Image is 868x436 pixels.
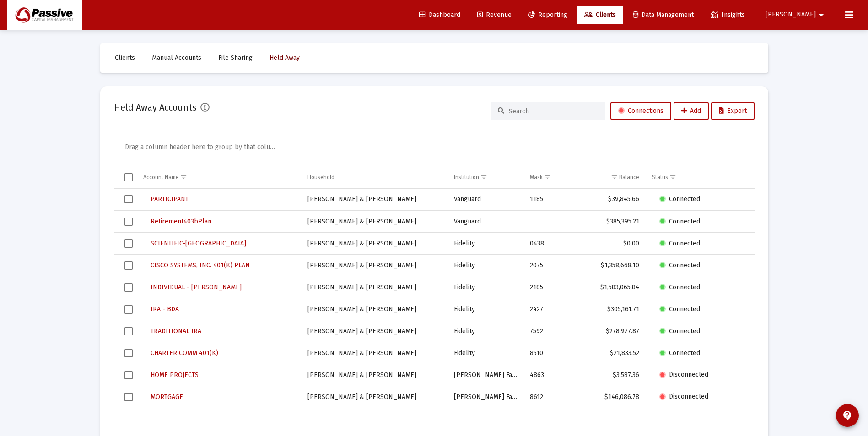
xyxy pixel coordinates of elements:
td: $3,587.36 [579,364,646,386]
div: Data grid toolbar [125,131,748,166]
td: $278,977.87 [579,320,646,342]
td: [PERSON_NAME] Fargo [447,386,523,408]
div: Account Name [143,174,179,181]
div: Select row [124,327,133,335]
span: Show filter options for column 'Institution' [480,174,487,181]
td: $1,583,065.84 [579,276,646,298]
div: Select row [124,261,133,270]
td: Column Institution [447,166,523,188]
span: PARTICIPANT [151,195,189,203]
span: Disconnected [669,393,708,401]
a: Dashboard [412,6,468,24]
div: Connected [652,305,746,314]
h2: Held Away Accounts [114,100,197,115]
div: Connected [652,239,746,248]
td: 2075 [523,255,579,276]
div: Mask [530,174,543,181]
a: IRA - BDA [143,300,186,319]
td: [PERSON_NAME] & [PERSON_NAME] [301,364,447,386]
a: HOME PROJECTS [143,366,206,384]
td: Vanguard [447,189,523,211]
mat-icon: arrow_drop_down [816,6,827,24]
div: Connected [652,327,746,336]
td: 4863 [523,364,579,386]
div: Select row [124,218,133,226]
span: Disconnected [669,371,708,379]
span: [PERSON_NAME] [766,11,816,19]
td: 1185 [523,189,579,211]
td: 8510 [523,342,579,364]
span: Show filter options for column 'Status' [669,174,676,181]
span: Clients [115,54,135,62]
span: SCIENTIFIC-[GEOGRAPHIC_DATA] [151,239,246,247]
td: [PERSON_NAME] & [PERSON_NAME] [301,276,447,298]
span: Reporting [528,11,567,19]
span: INDIVIDUAL - [PERSON_NAME] [151,283,242,291]
a: MORTGAGE [143,388,190,406]
td: Fidelity [447,276,523,298]
td: Column Account Name [137,166,301,188]
span: Revenue [477,11,512,19]
div: Connected [652,195,746,204]
div: Select row [124,305,133,314]
span: Manual Accounts [152,54,201,62]
td: 2185 [523,276,579,298]
a: Manual Accounts [145,49,209,67]
td: $0.00 [579,233,646,255]
td: [PERSON_NAME] & [PERSON_NAME] [301,298,447,320]
button: Connections [610,102,671,120]
span: Retirement403bPlan [151,218,211,225]
td: 7592 [523,320,579,342]
td: $39,845.66 [579,189,646,211]
td: 0438 [523,233,579,255]
td: [PERSON_NAME] & [PERSON_NAME] [301,386,447,408]
span: Insights [711,11,745,19]
td: [PERSON_NAME] & [PERSON_NAME] [301,342,447,364]
td: Fidelity [447,298,523,320]
span: Held Away [270,54,300,62]
a: PARTICIPANT [143,190,196,208]
a: INDIVIDUAL - [PERSON_NAME] [143,278,249,297]
td: Column Mask [523,166,579,188]
td: $385,395.21 [579,211,646,233]
button: Disconnected [652,388,716,406]
div: Drag a column header here to group by that column [125,139,275,155]
div: Select row [124,349,133,357]
span: MORTGAGE [151,393,183,401]
span: Connections [618,107,663,115]
a: Clients [577,6,623,24]
div: Select row [124,195,133,203]
span: CISCO SYSTEMS, INC. 401(K) PLAN [151,261,250,269]
a: TRADITIONAL IRA [143,322,209,340]
div: Connected [652,349,746,358]
span: TRADITIONAL IRA [151,327,201,335]
span: File Sharing [218,54,253,62]
button: [PERSON_NAME] [755,5,838,24]
div: Connected [652,217,746,226]
span: Dashboard [419,11,460,19]
td: [PERSON_NAME] Fargo [447,364,523,386]
img: Dashboard [14,6,75,24]
div: Connected [652,283,746,292]
div: Institution [454,174,479,181]
span: Data Management [633,11,694,19]
span: Show filter options for column 'Account Name' [180,174,187,181]
a: Insights [703,6,752,24]
span: CHARTER COMM 401(K) [151,349,218,357]
div: Select all [124,173,133,181]
td: [PERSON_NAME] & [PERSON_NAME] [301,233,447,255]
a: Retirement403bPlan [143,213,219,231]
span: IRA - BDA [151,305,179,313]
a: CISCO SYSTEMS, INC. 401(K) PLAN [143,256,257,275]
button: Disconnected [652,366,716,384]
td: Column Household [301,166,447,188]
a: Data Management [625,6,701,24]
a: CHARTER COMM 401(K) [143,344,226,362]
span: Clients [584,11,616,19]
td: $305,161.71 [579,298,646,320]
td: [PERSON_NAME] & [PERSON_NAME] [301,211,447,233]
a: Clients [108,49,142,67]
span: Add [681,107,701,115]
mat-icon: contact_support [842,410,853,421]
span: HOME PROJECTS [151,371,199,379]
